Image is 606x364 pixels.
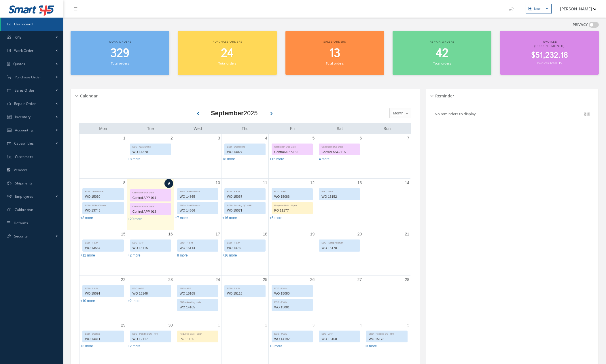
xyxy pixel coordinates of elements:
[177,290,218,297] div: WO 15165
[272,331,313,336] div: EDD - P & M
[311,134,316,142] a: September 5, 2025
[177,207,218,214] div: WO 14866
[436,45,448,62] span: 42
[531,50,568,61] span: $51,232.18
[127,230,174,276] td: September 16, 2025
[526,4,552,14] button: New
[336,125,344,132] a: Saturday
[177,304,218,311] div: WO 14165
[174,134,221,179] td: September 3, 2025
[80,253,95,257] a: Show 12 more events
[392,110,404,116] span: Month
[329,45,340,62] span: 13
[404,230,410,238] a: September 21, 2025
[406,134,410,142] a: September 7, 2025
[272,285,313,290] div: EDD - P & M
[14,101,36,106] span: Repair Order
[1,18,63,31] a: Dashboard
[127,275,174,321] td: September 23, 2025
[356,276,363,284] a: September 27, 2025
[83,188,124,193] div: EDD - Quarantine
[164,179,173,188] a: September 9, 2025
[272,299,313,304] div: EDD - P & M
[433,61,451,65] small: Total orders
[316,275,363,321] td: September 27, 2025
[14,167,28,172] span: Vendors
[15,75,41,80] span: Purchase Order
[71,31,169,75] a: Work orders 329 Total orders
[177,285,218,290] div: EDD - ARF
[319,193,360,200] div: WO 15152
[83,331,124,336] div: EDD - Quoting
[174,275,221,321] td: September 24, 2025
[130,144,171,149] div: EDD - Quarantine
[269,275,316,321] td: September 26, 2025
[177,245,218,251] div: WO 15114
[272,336,313,342] div: WO 14192
[83,285,124,290] div: EDD - P & M
[111,61,129,65] small: Total orders
[14,220,28,225] span: Defaults
[178,31,277,75] a: Purchase orders 24 Total orders
[120,321,127,329] a: September 29, 2025
[167,321,174,329] a: September 30, 2025
[225,193,265,200] div: WO 15067
[225,149,265,155] div: WO 14027
[364,344,377,348] a: Show 3 more events
[554,3,596,14] button: [PERSON_NAME]
[221,178,268,230] td: September 11, 2025
[175,253,188,257] a: Show 8 more events
[177,193,218,200] div: WO 14865
[128,253,141,257] a: Show 2 more events
[319,149,360,155] div: Control ASC-115
[285,31,384,75] a: Sales orders 13 Total orders
[217,134,221,142] a: September 3, 2025
[435,111,476,116] p: No reminders to display
[15,181,33,186] span: Shipments
[309,230,316,238] a: September 19, 2025
[130,203,171,208] div: Calibration Due Date
[264,321,268,329] a: October 2, 2025
[83,193,124,200] div: WO 15030
[214,179,221,187] a: September 10, 2025
[15,114,31,119] span: Inventory
[14,141,34,146] span: Capabilities
[213,39,242,44] span: Purchase orders
[221,230,268,276] td: September 18, 2025
[80,299,95,303] a: Show 10 more events
[130,290,171,297] div: WO 15148
[534,6,541,11] div: New
[316,134,363,179] td: September 6, 2025
[130,149,171,155] div: WO 14370
[363,134,410,179] td: September 7, 2025
[78,92,98,99] h5: Calendar
[15,207,33,212] span: Calibration
[500,31,599,75] a: Invoiced (Current Month) $51,232.18 Invoices Total: 15
[146,125,155,132] a: Tuesday
[83,202,124,207] div: EDD - AP145 Vendor
[269,178,316,230] td: September 12, 2025
[211,108,258,118] div: 2025
[130,336,171,342] div: WO 12117
[214,276,221,284] a: September 24, 2025
[130,240,171,245] div: EDD - ARF
[262,276,268,284] a: September 25, 2025
[128,157,141,161] a: Show 8 more events
[359,134,363,142] a: September 6, 2025
[225,207,265,214] div: WO 15071
[79,134,127,179] td: September 1, 2025
[221,45,234,62] span: 24
[177,240,218,245] div: EDD - P & M
[262,230,268,238] a: September 18, 2025
[222,253,237,257] a: Show 16 more events
[264,134,268,142] a: September 4, 2025
[534,44,565,48] span: (Current Month)
[225,245,265,251] div: WO 14769
[217,321,221,329] a: October 1, 2025
[433,92,454,99] h5: Reminder
[177,188,218,193] div: EDD - Field Service
[406,321,410,329] a: October 5, 2025
[177,336,218,342] div: PO 11186
[222,216,237,220] a: Show 16 more events
[221,275,268,321] td: September 25, 2025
